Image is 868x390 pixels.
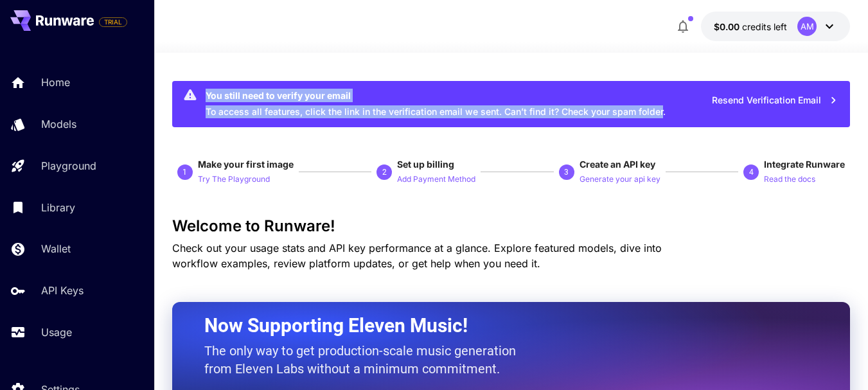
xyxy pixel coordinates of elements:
span: Make your first image [198,159,294,170]
p: Try The Playground [198,173,270,186]
button: Add Payment Method [397,171,475,186]
button: $0.00AM [701,12,850,41]
p: Models [41,116,76,132]
p: The only way to get production-scale music generation from Eleven Labs without a minimum commitment. [204,342,526,378]
button: Read the docs [764,171,815,186]
p: Add Payment Method [397,173,475,186]
p: Playground [41,158,96,173]
p: Read the docs [764,173,815,186]
span: $0.00 [714,21,742,32]
button: Resend Verification Email [705,87,845,114]
h3: Welcome to Runware! [172,217,850,235]
p: Home [41,75,70,90]
span: Add your payment card to enable full platform functionality. [99,14,127,30]
div: $0.00 [714,20,787,33]
p: Library [41,200,75,215]
div: AM [797,17,817,36]
p: Wallet [41,241,71,256]
span: TRIAL [100,17,127,27]
p: 3 [564,166,569,178]
p: Generate your api key [580,173,660,186]
div: To access all features, click the link in the verification email we sent. Can’t find it? Check yo... [206,85,666,123]
p: 2 [382,166,387,178]
span: Check out your usage stats and API key performance at a glance. Explore featured models, dive int... [172,242,662,270]
button: Generate your api key [580,171,660,186]
p: Usage [41,324,72,340]
p: 4 [749,166,754,178]
span: Integrate Runware [764,159,845,170]
p: 1 [182,166,187,178]
span: credits left [742,21,787,32]
span: Create an API key [580,159,655,170]
h2: Now Supporting Eleven Music! [204,314,786,338]
button: Try The Playground [198,171,270,186]
div: You still need to verify your email [206,89,666,102]
span: Set up billing [397,159,454,170]
p: API Keys [41,283,84,298]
